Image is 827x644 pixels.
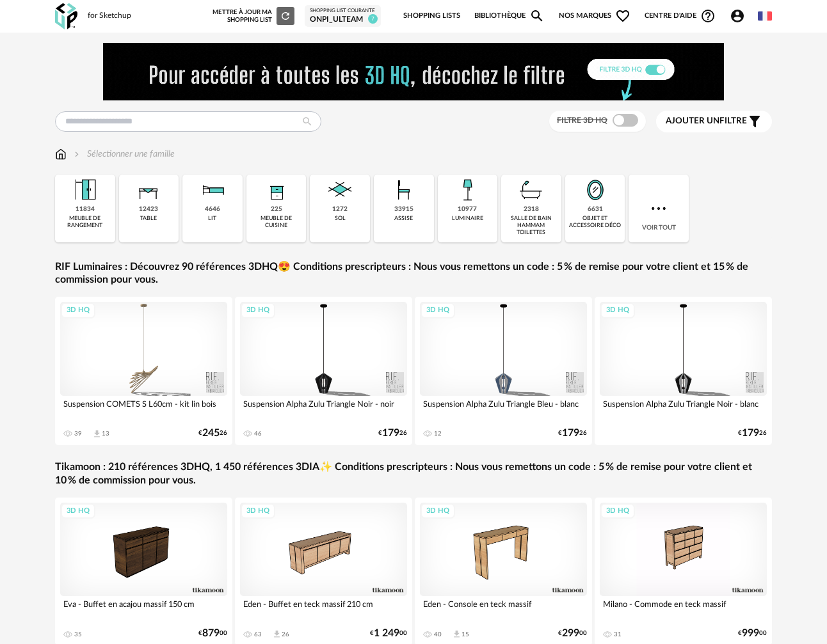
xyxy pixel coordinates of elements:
div: 35 [74,631,82,638]
img: Table.png [133,175,164,205]
div: 3D HQ [421,503,455,519]
span: 999 [742,629,759,638]
div: € 26 [558,429,587,437]
div: Eva - Buffet en acajou massif 150 cm [60,596,227,622]
div: 2318 [524,205,539,214]
img: svg+xml;base64,PHN2ZyB3aWR0aD0iMTYiIGhlaWdodD0iMTYiIHZpZXdCb3g9IjAgMCAxNiAxNiIgZmlsbD0ibm9uZSIgeG... [72,148,82,161]
a: 3D HQ Suspension COMETS S L60cm - kit lin bois 39 Download icon 13 €24526 [55,297,232,445]
div: table [140,215,157,222]
div: Suspension Alpha Zulu Triangle Bleu - blanc [420,396,587,421]
div: Milano - Commode en teck massif [600,596,767,622]
div: Shopping List courante [310,8,376,14]
div: Suspension Alpha Zulu Triangle Noir - blanc [600,396,767,421]
div: € 00 [198,629,227,638]
img: Meuble%20de%20rangement.png [70,175,100,205]
div: lit [208,215,216,222]
div: 39 [74,430,82,437]
div: Mettre à jour ma Shopping List [213,7,294,25]
span: Download icon [92,429,102,439]
div: 3D HQ [600,503,635,519]
div: 46 [254,430,262,437]
div: 3D HQ [421,302,455,318]
img: Rangement.png [261,175,292,205]
div: € 26 [378,429,407,437]
div: 10977 [458,205,477,214]
img: Literie.png [197,175,228,205]
button: Ajouter unfiltre Filter icon [656,111,772,132]
div: 33915 [394,205,413,214]
span: Filtre 3D HQ [557,116,607,124]
div: 3D HQ [61,302,95,318]
div: 26 [282,631,289,638]
span: Refresh icon [280,13,291,19]
div: ONPI_ULTEAM [310,15,376,25]
img: FILTRE%20HQ%20NEW_V1%20(4).gif [103,43,724,100]
span: 179 [382,429,399,437]
img: svg+xml;base64,PHN2ZyB3aWR0aD0iMTYiIGhlaWdodD0iMTciIHZpZXdCb3g9IjAgMCAxNiAxNyIgZmlsbD0ibm9uZSIgeG... [55,148,67,161]
div: Suspension COMETS S L60cm - kit lin bois [60,396,227,421]
span: 179 [562,429,579,437]
span: Magnify icon [529,8,545,24]
div: Eden - Console en teck massif [420,596,587,622]
div: 40 [434,631,442,638]
div: meuble de cuisine [250,215,303,230]
span: 299 [562,629,579,638]
div: meuble de rangement [59,215,111,230]
div: Suspension Alpha Zulu Triangle Noir - noir [240,396,407,421]
div: € 26 [198,429,227,437]
div: 3D HQ [241,302,275,318]
span: 7 [368,14,378,24]
a: 3D HQ Suspension Alpha Zulu Triangle Noir - blanc €17926 [595,297,772,445]
div: 12423 [139,205,158,214]
span: Account Circle icon [730,8,745,24]
span: Help Circle Outline icon [700,8,716,24]
img: OXP [55,3,77,29]
div: 1272 [332,205,348,214]
div: € 26 [738,429,767,437]
div: Eden - Buffet en teck massif 210 cm [240,596,407,622]
img: Miroir.png [580,175,611,205]
div: 13 [102,430,109,437]
a: Shopping List courante ONPI_ULTEAM 7 [310,8,376,24]
span: Centre d'aideHelp Circle Outline icon [645,8,716,24]
div: 15 [462,631,469,638]
span: Nos marques [559,3,630,29]
img: Assise.png [389,175,419,205]
span: Download icon [452,629,462,639]
span: Heart Outline icon [615,8,630,24]
a: Tikamoon : 210 références 3DHQ, 1 450 références 3DIA✨ Conditions prescripteurs : Nous vous remet... [55,460,772,487]
span: Filter icon [747,114,762,129]
div: Voir tout [629,175,689,242]
div: 3D HQ [61,503,95,519]
div: salle de bain hammam toilettes [505,215,558,237]
span: Download icon [272,629,282,639]
a: RIF Luminaires : Découvrez 90 références 3DHQ😍 Conditions prescripteurs : Nous vous remettons un ... [55,260,772,287]
span: 1 249 [374,629,399,638]
div: 63 [254,631,262,638]
div: € 00 [370,629,407,638]
div: 6631 [588,205,603,214]
img: Luminaire.png [452,175,483,205]
span: filtre [666,116,747,127]
div: Sélectionner une famille [72,148,175,161]
img: Salle%20de%20bain.png [516,175,547,205]
div: 12 [434,430,442,437]
div: € 00 [738,629,767,638]
div: sol [335,215,346,222]
div: 3D HQ [600,302,635,318]
a: Shopping Lists [403,3,460,29]
div: for Sketchup [88,11,131,21]
span: Account Circle icon [730,8,751,24]
img: more.7b13dc1.svg [648,198,669,219]
span: 879 [202,629,220,638]
div: objet et accessoire déco [569,215,622,230]
img: Sol.png [325,175,355,205]
span: Ajouter un [666,116,719,125]
img: fr [758,9,772,23]
a: 3D HQ Suspension Alpha Zulu Triangle Bleu - blanc 12 €17926 [415,297,592,445]
a: BibliothèqueMagnify icon [474,3,545,29]
div: 31 [614,631,622,638]
div: 4646 [205,205,220,214]
div: € 00 [558,629,587,638]
div: luminaire [452,215,483,222]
